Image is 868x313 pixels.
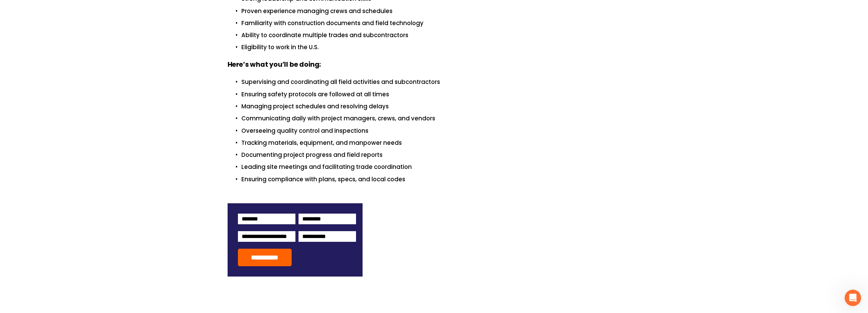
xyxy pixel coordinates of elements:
p: Overseeing quality control and inspections [241,126,641,136]
strong: Here’s what you’ll be doing: [228,60,321,69]
iframe: Intercom live chat [845,290,861,306]
p: Familiarity with construction documents and field technology [241,19,641,28]
p: Supervising and coordinating all field activities and subcontractors [241,77,641,87]
p: Communicating daily with project managers, crews, and vendors [241,114,641,123]
p: Eligibility to work in the U.S. [241,43,641,52]
p: Ability to coordinate multiple trades and subcontractors [241,31,641,40]
p: Ensuring safety protocols are followed at all times [241,90,641,99]
p: Ensuring compliance with plans, specs, and local codes [241,175,641,184]
p: Documenting project progress and field reports [241,150,641,160]
p: Leading site meetings and facilitating trade coordination [241,162,641,172]
p: Tracking materials, equipment, and manpower needs [241,138,641,148]
p: Managing project schedules and resolving delays [241,102,641,111]
p: Proven experience managing crews and schedules [241,7,641,16]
